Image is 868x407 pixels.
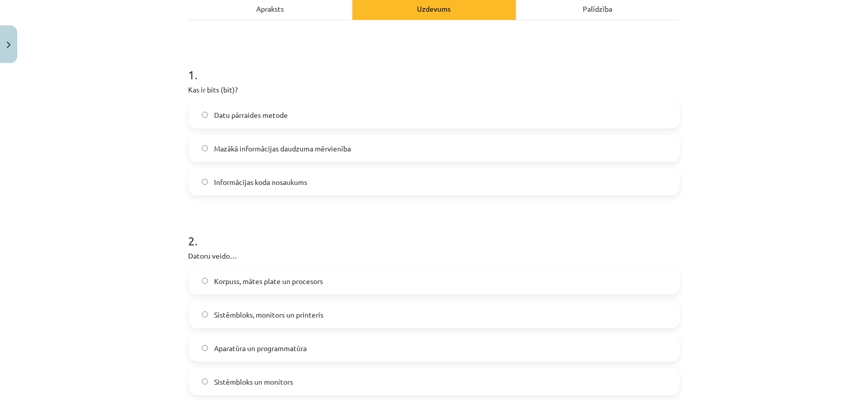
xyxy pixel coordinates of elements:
span: Informācijas koda nosaukums [214,177,307,187]
input: Aparatūra un programmatūra [202,345,208,352]
span: Aparatūra un programmatūra [214,343,307,354]
input: Korpuss, mātes plate un procesors [202,278,208,285]
span: Mazākā informācijas daudzuma mērvienība [214,143,351,154]
input: Informācijas koda nosaukums [202,179,208,185]
img: icon-close-lesson-0947bae3869378f0d4975bcd49f059093ad1ed9edebbc8119c70593378902aed.svg [7,42,11,48]
p: Datoru veido… [189,251,680,261]
span: Korpuss, mātes plate un procesors [214,276,323,287]
span: Sistēmbloks, monitors un printeris [214,309,323,320]
h1: 1 . [189,50,680,81]
input: Datu pārraides metode [202,112,208,118]
input: Mazākā informācijas daudzuma mērvienība [202,145,208,152]
p: Kas ir bits (bit)? [189,84,680,95]
h1: 2 . [189,216,680,247]
input: Sistēmbloks un monitors [202,379,208,385]
input: Sistēmbloks, monitors un printeris [202,311,208,318]
span: Datu pārraides metode [214,110,288,120]
span: Sistēmbloks un monitors [214,377,293,387]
